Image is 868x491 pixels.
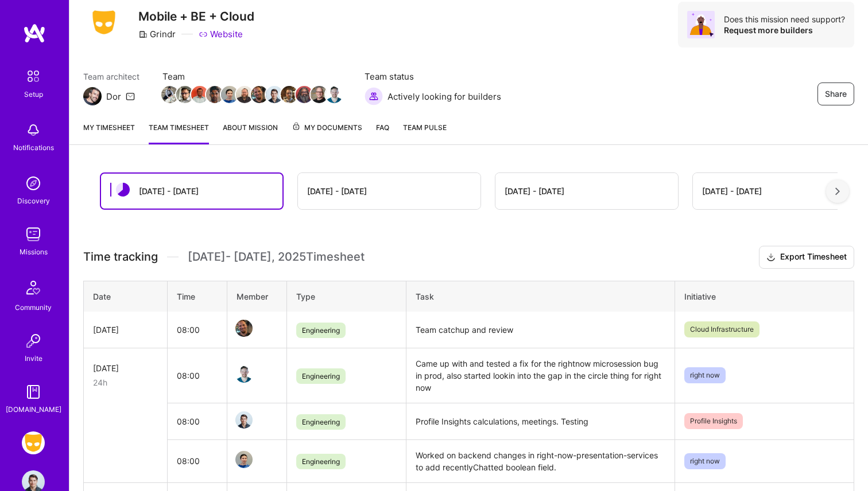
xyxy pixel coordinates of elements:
[138,30,148,39] i: icon CompanyGray
[167,439,227,482] td: 08:00
[286,281,406,312] th: Type
[20,246,48,258] div: Missions
[403,123,447,132] span: Team Pulse
[13,142,54,154] div: Notifications
[296,368,346,384] span: Engineering
[24,88,43,100] div: Setup
[311,86,328,103] img: Team Member Avatar
[835,187,840,195] img: right
[188,250,365,264] span: [DATE] - [DATE] , 2025 Timesheet
[227,281,286,312] th: Member
[325,86,343,103] img: Team Member Avatar
[116,183,130,197] img: status icon
[22,223,45,246] img: teamwork
[199,28,243,40] a: Website
[724,25,845,36] div: Request more builders
[724,14,845,25] div: Does this mission need support?
[19,431,48,454] a: Grindr: Mobile + BE + Cloud
[406,281,675,312] th: Task
[84,281,168,312] th: Date
[684,367,726,383] span: right now
[687,11,715,38] img: Avatar
[139,185,199,197] div: [DATE] - [DATE]
[22,380,45,403] img: guide book
[296,86,313,103] img: Team Member Avatar
[282,85,297,104] a: Team Member Avatar
[93,324,158,336] div: [DATE]
[17,195,50,207] div: Discovery
[237,319,251,338] a: Team Member Avatar
[167,281,227,312] th: Time
[22,431,45,454] img: Grindr: Mobile + BE + Cloud
[252,85,267,104] a: Team Member Avatar
[237,85,252,104] a: Team Member Avatar
[167,348,227,403] td: 08:00
[222,85,237,104] a: Team Member Avatar
[83,70,139,83] span: Team architect
[297,85,312,104] a: Team Member Avatar
[675,281,854,312] th: Initiative
[266,86,283,103] img: Team Member Avatar
[192,85,207,104] a: Team Member Avatar
[83,87,102,105] img: Team Architect
[162,70,342,83] span: Team
[15,301,52,313] div: Community
[161,86,179,103] img: Team Member Avatar
[235,411,253,429] img: Team Member Avatar
[207,85,222,104] a: Team Member Avatar
[296,454,346,469] span: Engineering
[20,274,47,301] img: Community
[403,121,447,144] a: Team Pulse
[296,323,346,338] span: Engineering
[149,121,209,144] a: Team timesheet
[22,172,45,195] img: discovery
[22,329,45,352] img: Invite
[267,85,282,104] a: Team Member Avatar
[235,451,253,468] img: Team Member Avatar
[167,403,227,439] td: 08:00
[83,121,135,144] a: My timesheet
[406,439,675,482] td: Worked on backend changes in right-now-presentation-services to add recentlyChatted boolean field.
[25,352,42,364] div: Invite
[684,413,743,429] span: Profile Insights
[106,91,121,103] div: Dor
[138,9,254,23] h3: Mobile + BE + Cloud
[83,7,125,38] img: Company Logo
[817,83,854,105] button: Share
[126,92,135,101] i: icon Mail
[177,85,192,104] a: Team Member Avatar
[235,320,253,337] img: Team Member Avatar
[221,86,238,103] img: Team Member Avatar
[167,312,227,348] td: 08:00
[292,121,362,134] span: My Documents
[206,86,223,103] img: Team Member Avatar
[365,70,501,83] span: Team status
[376,121,389,144] a: FAQ
[825,88,847,100] span: Share
[176,86,193,103] img: Team Member Avatar
[138,28,176,40] div: Grindr
[237,450,251,469] a: Team Member Avatar
[93,362,158,374] div: [DATE]
[223,121,278,144] a: About Mission
[296,414,346,430] span: Engineering
[307,185,367,197] div: [DATE] - [DATE]
[251,86,268,103] img: Team Member Avatar
[237,410,251,430] a: Team Member Avatar
[766,252,776,264] i: icon Download
[684,321,759,337] span: Cloud Infrastructure
[83,250,158,264] span: Time tracking
[505,185,564,197] div: [DATE] - [DATE]
[281,86,298,103] img: Team Member Avatar
[365,87,383,105] img: Actively looking for builders
[702,185,762,197] div: [DATE] - [DATE]
[406,348,675,403] td: Came up with and tested a fix for the rightnow microsession bug in prod, also started lookin into...
[22,119,45,142] img: bell
[235,366,253,383] img: Team Member Avatar
[684,453,726,469] span: right now
[21,64,45,88] img: setup
[162,85,177,104] a: Team Member Avatar
[406,403,675,439] td: Profile Insights calculations, meetings. Testing
[312,85,327,104] a: Team Member Avatar
[236,86,253,103] img: Team Member Avatar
